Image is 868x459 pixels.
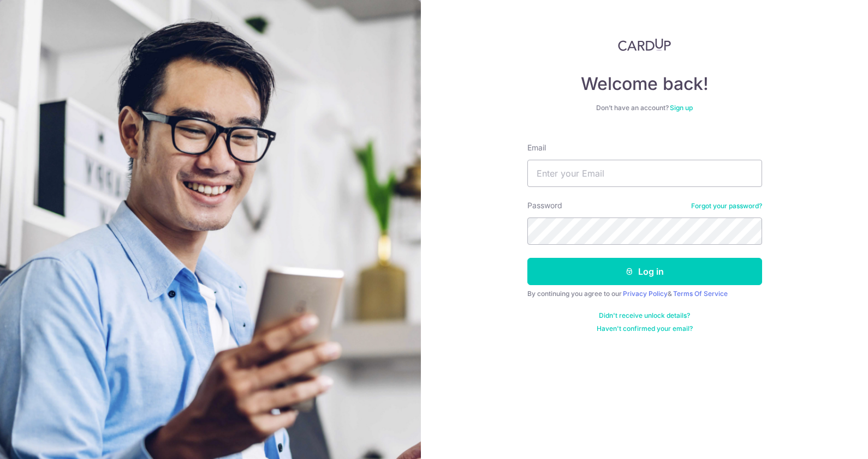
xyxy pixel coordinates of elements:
a: Sign up [670,104,693,112]
a: Didn't receive unlock details? [599,311,690,320]
a: Forgot your password? [691,202,762,210]
button: Log in [527,258,762,285]
img: CardUp Logo [618,38,671,51]
div: Don’t have an account? [527,104,762,112]
h4: Welcome back! [527,73,762,95]
div: By continuing you agree to our & [527,289,762,298]
label: Email [527,142,546,153]
label: Password [527,200,562,211]
input: Enter your Email [527,160,762,187]
a: Terms Of Service [673,289,728,298]
a: Haven't confirmed your email? [597,324,693,333]
a: Privacy Policy [623,289,668,298]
